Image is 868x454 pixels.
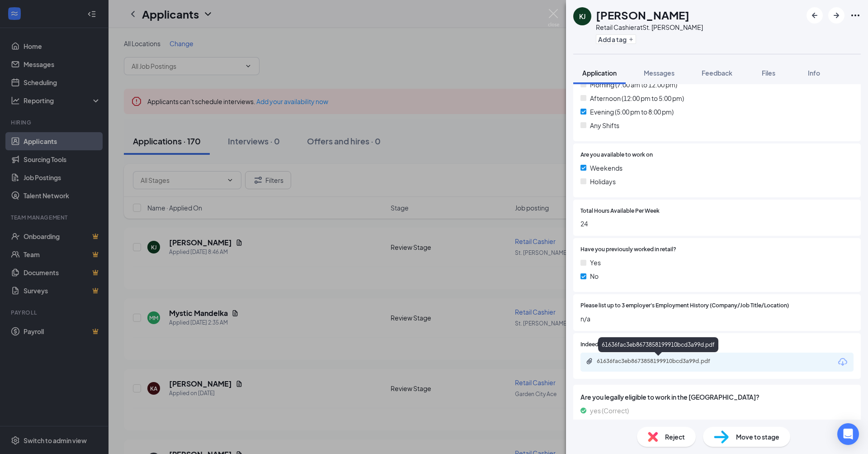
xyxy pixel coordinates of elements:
button: PlusAdd a tag [596,34,636,44]
span: Messages [644,69,675,77]
span: Please list up to 3 employer's Employment History (Company/Job Title/Location) [580,301,789,310]
span: Indeed Resume [580,340,620,349]
span: n/a [580,314,854,324]
svg: Plus [628,37,634,42]
span: Any Shifts [590,120,619,130]
span: No [590,271,599,281]
svg: Download [837,357,848,368]
span: Are you legally eligible to work in the [GEOGRAPHIC_DATA]? [580,392,854,402]
svg: Paperclip [586,358,593,365]
span: Info [808,69,820,77]
a: Paperclip61636fac3eb8673858199910bcd3a99d.pdf [586,358,732,366]
span: no [590,419,598,429]
span: Feedback [702,69,732,77]
span: Reject [665,432,685,442]
div: 61636fac3eb8673858199910bcd3a99d.pdf [597,358,723,365]
span: Are you available to work on [580,151,653,159]
span: Have you previously worked in retail? [580,245,676,254]
div: Retail Cashier at St. [PERSON_NAME] [596,23,703,32]
span: Holidays [590,177,616,186]
button: ArrowLeftNew [807,7,823,24]
span: Yes [590,258,601,268]
h1: [PERSON_NAME] [596,7,689,23]
div: 61636fac3eb8673858199910bcd3a99d.pdf [598,337,718,352]
div: KJ [579,12,585,21]
span: Weekends [590,163,623,173]
svg: ArrowLeftNew [809,10,820,21]
svg: Ellipses [850,10,861,21]
button: ArrowRight [828,7,844,24]
span: 24 [580,219,854,229]
span: Application [582,69,617,77]
div: Open Intercom Messenger [837,423,859,445]
span: Afternoon (12:00 pm to 5:00 pm) [590,93,684,103]
span: Total Hours Available Per Week [580,207,660,215]
span: Move to stage [736,432,779,442]
span: Evening (5:00 pm to 8:00 pm) [590,107,674,117]
svg: ArrowRight [831,10,842,21]
span: yes (Correct) [590,406,629,416]
span: Morning (7:00 am to 12:00 pm) [590,80,677,90]
span: Files [762,69,775,77]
